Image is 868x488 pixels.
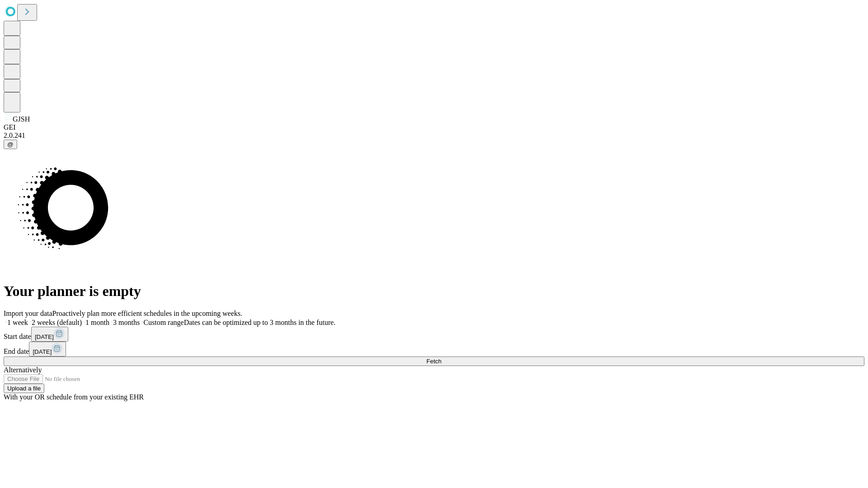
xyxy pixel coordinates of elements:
button: Upload a file [4,384,44,393]
span: 3 months [113,319,140,326]
span: @ [7,141,14,148]
span: [DATE] [35,333,54,340]
span: Dates can be optimized up to 3 months in the future. [184,319,335,326]
span: 2 weeks (default) [32,319,82,326]
span: 1 week [7,319,28,326]
button: @ [4,140,17,149]
span: 1 month [85,319,109,326]
div: End date [4,342,864,357]
span: GJSH [13,115,30,123]
span: Fetch [426,358,441,365]
div: 2.0.241 [4,131,864,140]
button: [DATE] [31,327,68,342]
span: [DATE] [33,348,52,355]
span: Alternatively [4,366,42,374]
span: Proactively plan more efficient schedules in the upcoming weeks. [52,310,242,317]
div: GEI [4,123,864,131]
button: Fetch [4,357,864,366]
h1: Your planner is empty [4,283,864,300]
span: Import your data [4,310,52,317]
button: [DATE] [29,342,66,357]
span: Custom range [143,319,184,326]
span: With your OR schedule from your existing EHR [4,393,144,401]
div: Start date [4,327,864,342]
